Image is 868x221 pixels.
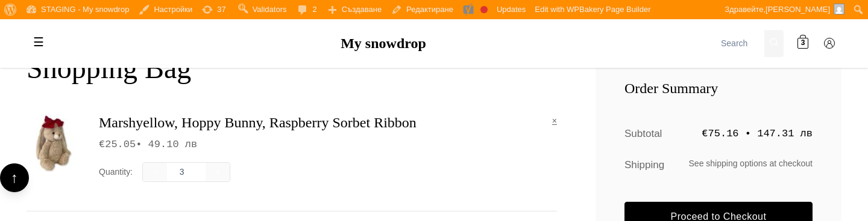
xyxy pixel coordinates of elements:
input: Search [716,30,764,57]
h3: Order Summary [624,80,813,97]
span: Shipping [624,157,664,173]
span: Quantity: [99,165,133,178]
span: See shipping options at checkout [689,157,813,173]
span: [PERSON_NAME] [766,5,830,14]
button: − [143,163,167,181]
span: Subtotal [624,126,662,142]
a: Marshyellow, Hoppy Bunny, Raspberry Sorbet Ribbon [99,115,417,130]
button: + [206,163,230,181]
a: 3 [791,31,815,55]
div: • 49.10 лв [99,136,557,153]
span: 3 [801,38,805,49]
h1: Shopping Bag [27,51,557,86]
bdi: 25.05 [99,139,136,150]
span: €75.16 • 147.31 лв [702,126,813,142]
a: Remove this item [552,114,557,127]
span: € [99,139,105,150]
div: Focus keyphrase not set [480,6,488,13]
a: My snowdrop [341,35,426,51]
label: Toggle mobile menu [27,30,51,54]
